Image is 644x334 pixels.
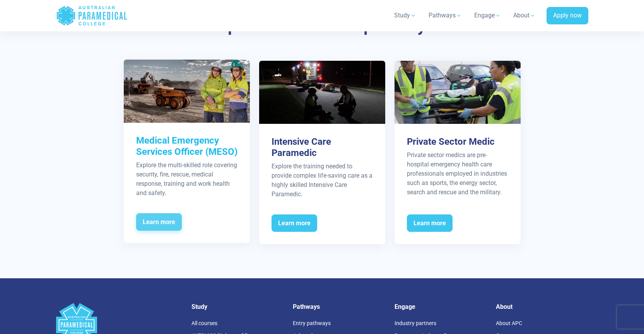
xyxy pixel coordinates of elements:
a: Private Sector Medic Private sector medics are pre-hospital emergency health care professionals e... [395,61,521,244]
a: Australian Paramedical College [56,3,128,28]
img: Medical Emergency Services Officer (MESO) [124,60,250,123]
div: Private sector medics are pre-hospital emergency health care professionals employed in industries... [407,151,508,197]
img: Intensive Care Paramedic [259,61,385,124]
h3: Intensive Care Paramedic [272,136,373,159]
h3: Medical Emergency Services Officer (MESO) [136,135,237,158]
a: About APC [496,320,522,326]
a: Engage [470,5,506,26]
a: Entry pathways [293,320,331,326]
a: Industry partners [395,320,436,326]
span: Learn more [407,214,453,232]
a: Pathways [424,5,466,26]
h5: About [496,303,588,310]
div: Explore the training needed to provide complex life-saving care as a highly skilled Intensive Car... [272,162,373,199]
h5: Pathways [293,303,385,310]
a: About [509,5,540,26]
a: All courses [191,320,217,326]
h5: Engage [395,303,487,310]
a: Intensive Care Paramedic Explore the training needed to provide complex life-saving care as a hig... [259,61,385,244]
a: Apply now [547,7,588,25]
span: Learn more [272,214,317,232]
img: Private Sector Medic [395,61,521,124]
div: Explore the multi-skilled role covering security, fire, rescue, medical response, training and wo... [136,161,237,198]
h3: Private Sector Medic [407,136,508,147]
span: Learn more [136,213,182,231]
a: Medical Emergency Services Officer (MESO) Explore the multi-skilled role covering security, fire,... [124,60,250,243]
h5: Study [191,303,284,310]
a: Study [389,5,421,26]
